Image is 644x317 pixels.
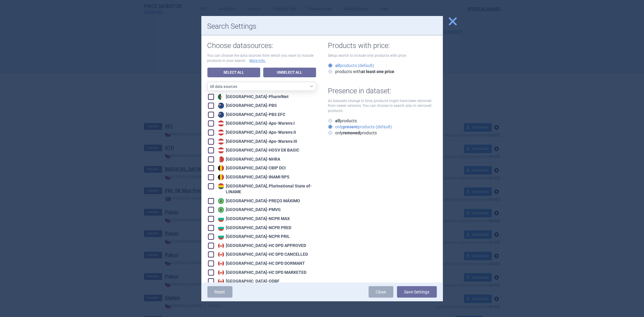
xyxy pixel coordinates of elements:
[218,207,224,213] img: Brazil
[218,139,224,145] img: Austria
[216,130,296,136] div: [GEOGRAPHIC_DATA] - Apo-Warenv.II
[216,183,316,195] div: [GEOGRAPHIC_DATA], Plurinational State of - LINAME
[216,120,295,126] div: [GEOGRAPHIC_DATA] - Apo-Warenv.I
[218,120,224,126] img: Austria
[397,286,437,298] button: Save Settings
[328,124,392,130] label: only products (default)
[216,251,308,258] div: [GEOGRAPHIC_DATA] - HC DPD CANCELLED
[216,165,286,171] div: [GEOGRAPHIC_DATA] - CBIP DCI
[328,53,437,58] p: Setup search to include only products with price:
[369,286,393,298] a: Close
[328,118,357,124] label: products
[216,234,290,240] div: [GEOGRAPHIC_DATA] - NCPR PRIL
[218,225,224,231] img: Bulgaria
[218,270,224,276] img: Canada
[207,53,316,63] p: You can choose the data sources from which you want to include products in your search.
[218,216,224,222] img: Bulgaria
[216,112,286,118] div: [GEOGRAPHIC_DATA] - PBS EFC
[218,147,224,153] img: Austria
[263,68,316,77] a: Unselect All
[328,130,377,136] label: only products
[216,139,297,145] div: [GEOGRAPHIC_DATA] - Apo-Warenv.III
[218,94,224,100] img: Algeria
[218,243,224,249] img: Canada
[328,87,437,95] h1: Presence in dataset:
[207,286,232,298] a: Reset
[216,270,307,276] div: [GEOGRAPHIC_DATA] - HC DPD MARKETED
[328,62,374,69] label: products (default)
[216,147,300,153] div: [GEOGRAPHIC_DATA] - HOSV EK BASIC
[328,69,395,75] label: products with
[216,216,290,222] div: [GEOGRAPHIC_DATA] - NCPR MAX
[216,225,292,231] div: [GEOGRAPHIC_DATA] - NCPR PRED
[207,68,260,77] a: Select All
[328,98,437,114] p: As datasets change in time, products might have been removed from newer versions. You can choose ...
[216,198,300,204] div: [GEOGRAPHIC_DATA] - PREÇO MÁXIMO
[250,58,266,63] a: More info.
[218,251,224,258] img: Canada
[207,22,437,31] h1: Search Settings
[216,94,289,100] div: [GEOGRAPHIC_DATA] - Pharm'Net
[216,174,290,180] div: [GEOGRAPHIC_DATA] - INAMI RPS
[216,207,281,213] div: [GEOGRAPHIC_DATA] - PMVG
[328,41,437,50] h1: Products with price:
[218,156,224,162] img: Bahrain
[218,183,224,189] img: Bolivia, Plurinational State of
[343,124,358,129] strong: present
[218,261,224,267] img: Canada
[218,278,224,284] img: Canada
[216,278,280,284] div: [GEOGRAPHIC_DATA] - ODBF
[343,130,360,135] strong: removed
[216,243,306,249] div: [GEOGRAPHIC_DATA] - HC DPD APPROVED
[218,103,224,109] img: Australia
[218,198,224,204] img: Brazil
[361,69,395,74] strong: at least one price
[216,103,277,109] div: [GEOGRAPHIC_DATA] - PBS
[218,165,224,171] img: Belgium
[216,156,280,162] div: [GEOGRAPHIC_DATA] - NHRA
[218,174,224,180] img: Belgium
[216,261,305,267] div: [GEOGRAPHIC_DATA] - HC DPD DORMANT
[335,63,340,68] strong: all
[218,112,224,118] img: Australia
[218,234,224,240] img: Bulgaria
[335,118,340,123] strong: all
[207,41,316,50] h1: Choose datasources:
[218,130,224,136] img: Austria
